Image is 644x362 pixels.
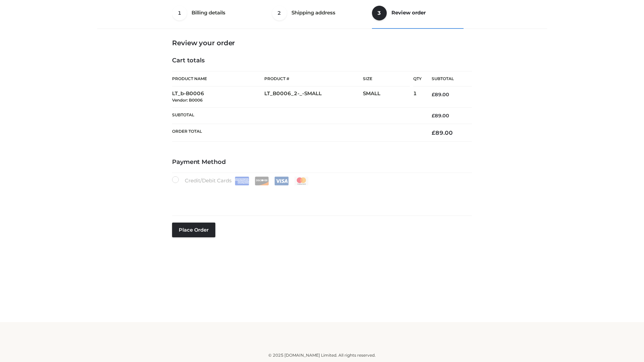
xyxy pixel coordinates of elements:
td: LT_b-B0006 [172,86,264,108]
button: Place order [172,223,215,237]
th: Qty [413,71,422,86]
td: SMALL [363,86,413,108]
iframe: Secure payment input frame [171,184,471,208]
bdi: 89.00 [432,92,449,98]
th: Product # [264,71,363,86]
img: Mastercard [294,177,309,185]
td: 1 [413,86,422,108]
label: Credit/Debit Cards [172,176,309,185]
th: Subtotal [422,71,472,86]
span: £ [432,92,435,98]
h4: Payment Method [172,159,472,166]
h3: Review your order [172,39,472,47]
th: Order Total [172,124,422,142]
td: LT_B0006_2-_-SMALL [264,86,363,108]
th: Subtotal [172,107,422,124]
th: Product Name [172,71,264,86]
img: Visa [274,177,289,185]
h4: Cart totals [172,57,472,64]
img: Amex [235,177,249,185]
th: Size [363,71,410,86]
bdi: 89.00 [432,129,453,136]
div: © 2025 [DOMAIN_NAME] Limited. All rights reserved. [100,352,544,359]
small: Vendor: B0006 [172,98,203,103]
img: Discover [255,177,269,185]
span: £ [432,113,435,119]
bdi: 89.00 [432,113,449,119]
span: £ [432,129,435,136]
